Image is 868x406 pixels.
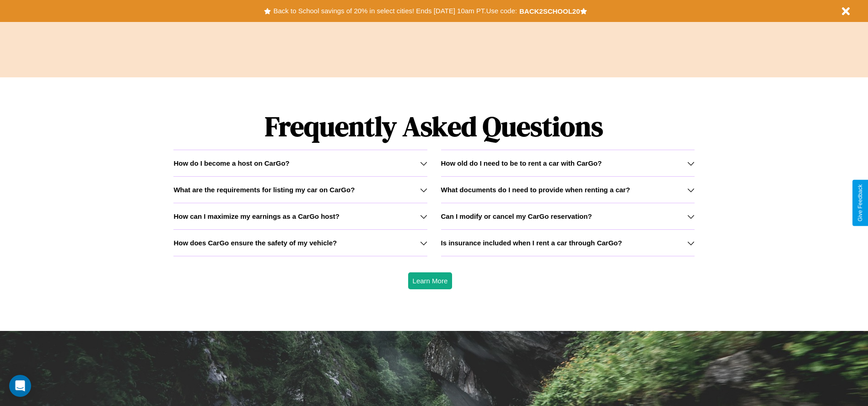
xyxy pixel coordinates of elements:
[173,103,694,150] h1: Frequently Asked Questions
[9,375,31,397] div: Open Intercom Messenger
[271,5,519,17] button: Back to School savings of 20% in select cities! Ends [DATE] 10am PT.Use code:
[408,272,453,289] button: Learn More
[441,186,630,194] h3: What documents do I need to provide when renting a car?
[857,184,863,222] div: Give Feedback
[173,159,289,167] h3: How do I become a host on CarGo?
[441,212,592,220] h3: Can I modify or cancel my CarGo reservation?
[173,186,355,194] h3: What are the requirements for listing my car on CarGo?
[519,7,580,15] b: BACK2SCHOOL20
[441,159,602,167] h3: How old do I need to be to rent a car with CarGo?
[441,239,622,247] h3: Is insurance included when I rent a car through CarGo?
[173,212,340,220] h3: How can I maximize my earnings as a CarGo host?
[173,239,337,247] h3: How does CarGo ensure the safety of my vehicle?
